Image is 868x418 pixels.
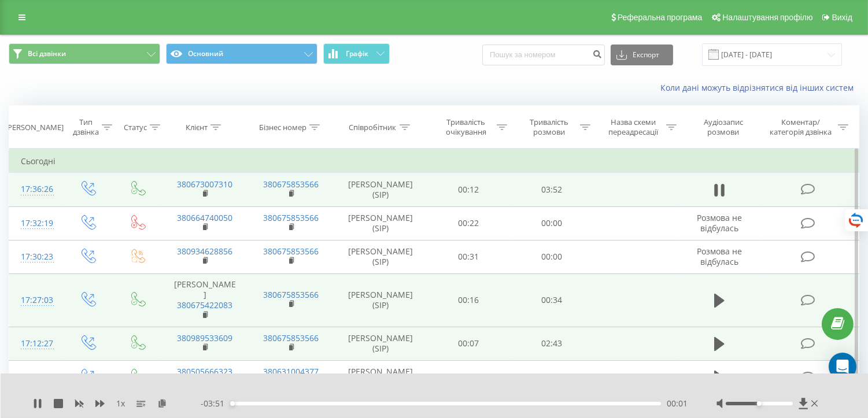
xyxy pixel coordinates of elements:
[21,366,50,389] div: 17:11:40
[520,117,577,137] div: Тривалість розмови
[263,212,319,223] a: 380675853566
[510,327,593,360] td: 02:43
[349,123,397,132] div: Співробітник
[427,327,511,360] td: 00:07
[28,49,66,58] span: Всі дзвінки
[9,150,859,173] td: Сьогодні
[334,173,427,206] td: [PERSON_NAME] (SIP)
[697,246,742,267] span: Розмова не відбулась
[427,206,511,240] td: 00:22
[263,179,319,190] a: 380675853566
[660,82,859,93] a: Коли дані можуть відрізнятися вiд інших систем
[438,117,494,137] div: Тривалість очікування
[263,366,319,377] a: 380631004377
[177,366,232,377] a: 380505666323
[259,123,306,132] div: Бізнес номер
[757,401,762,406] div: Accessibility label
[510,360,593,394] td: 35:34
[177,212,232,223] a: 380664740050
[510,206,593,240] td: 00:00
[5,123,64,132] div: [PERSON_NAME]
[334,206,427,240] td: [PERSON_NAME] (SIP)
[177,332,232,343] a: 380989533609
[177,179,232,190] a: 380673007310
[482,45,605,65] input: Пошук за номером
[510,240,593,273] td: 00:00
[334,273,427,327] td: [PERSON_NAME] (SIP)
[263,332,319,343] a: 380675853566
[427,173,511,206] td: 00:12
[690,117,756,137] div: Аудіозапис розмови
[618,13,703,22] span: Реферальна програма
[21,289,50,312] div: 17:27:03
[510,173,593,206] td: 03:52
[611,45,673,65] button: Експорт
[166,43,317,64] button: Основний
[72,117,99,137] div: Тип дзвінка
[21,212,50,235] div: 17:32:19
[21,332,50,355] div: 17:12:27
[334,327,427,360] td: [PERSON_NAME] (SIP)
[230,401,235,406] div: Accessibility label
[427,360,511,394] td: 00:15
[510,273,593,327] td: 00:34
[427,240,511,273] td: 00:31
[334,240,427,273] td: [PERSON_NAME] (SIP)
[832,13,852,22] span: Вихід
[186,123,208,132] div: Клієнт
[124,123,147,132] div: Статус
[604,117,663,137] div: Назва схеми переадресації
[427,273,511,327] td: 00:16
[263,246,319,257] a: 380675853566
[21,246,50,268] div: 17:30:23
[177,299,232,310] a: 380675422083
[9,43,160,64] button: Всі дзвінки
[697,212,742,234] span: Розмова не відбулась
[346,50,368,58] span: Графік
[263,289,319,300] a: 380675853566
[201,398,230,409] span: - 03:51
[829,353,856,380] div: Open Intercom Messenger
[323,43,390,64] button: Графік
[162,273,248,327] td: [PERSON_NAME]
[667,398,688,409] span: 00:01
[334,360,427,394] td: [PERSON_NAME] (SIP)
[177,246,232,257] a: 380934628856
[722,13,812,22] span: Налаштування профілю
[21,178,50,201] div: 17:36:26
[767,117,835,137] div: Коментар/категорія дзвінка
[116,398,125,409] span: 1 x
